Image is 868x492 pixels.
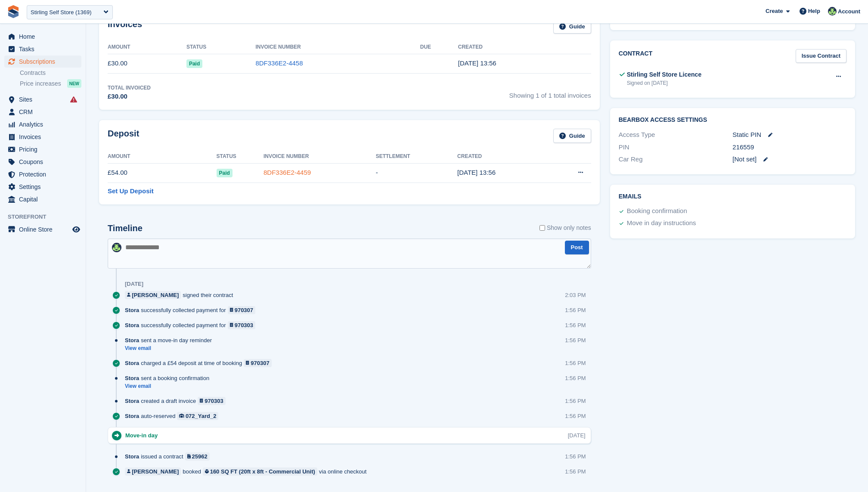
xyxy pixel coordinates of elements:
a: menu [4,56,81,68]
span: Stora [125,452,139,461]
span: Paid [217,169,232,177]
div: sent a booking confirmation [125,374,214,382]
a: 25962 [185,452,210,461]
div: successfully collected payment for [125,306,260,314]
a: View email [125,383,214,390]
th: Created [458,40,591,54]
span: Paid [186,59,202,68]
div: Move-in day [125,431,162,439]
a: menu [4,106,81,118]
a: menu [4,43,81,55]
th: Status [186,40,256,54]
h2: BearBox Access Settings [619,117,846,124]
div: 1:56 PM [565,321,586,329]
div: [PERSON_NAME] [132,467,179,476]
a: 970303 [228,321,256,329]
a: Set Up Deposit [108,186,154,196]
div: [Not set] [732,155,846,164]
h2: Deposit [108,129,139,143]
div: PIN [619,142,733,152]
th: Invoice Number [263,150,376,164]
div: NEW [67,79,81,88]
a: 8DF336E2-4459 [263,169,311,176]
span: Stora [125,336,139,344]
div: 970307 [251,359,269,367]
a: Guide [553,19,591,34]
div: Static PIN [732,130,846,140]
a: [PERSON_NAME] [125,291,181,299]
span: Analytics [19,118,71,130]
div: created a draft invoice [125,397,230,405]
span: Price increases [20,80,61,88]
div: [DATE] [568,431,586,439]
span: Protection [19,168,71,180]
a: [PERSON_NAME] [125,467,181,476]
a: menu [4,181,81,193]
img: Yaw Boakye [112,243,121,252]
span: Stora [125,359,139,367]
span: Tasks [19,43,71,55]
a: menu [4,193,81,205]
a: menu [4,118,81,130]
div: [DATE] [125,281,143,288]
div: 970303 [205,397,223,405]
span: Pricing [19,143,71,155]
div: 072_Yard_2 [186,412,217,420]
div: [PERSON_NAME] [132,291,179,299]
span: Invoices [19,131,71,143]
div: 970303 [235,321,253,329]
div: 216559 [732,142,846,152]
div: 2:03 PM [565,291,586,299]
td: - [376,163,457,183]
span: Stora [125,397,139,405]
div: 1:56 PM [565,374,586,382]
span: Showing 1 of 1 total invoices [509,84,591,102]
th: Amount [108,150,217,164]
h2: Contract [619,49,653,63]
a: 8DF336E2-4458 [255,59,303,67]
span: Stora [125,321,139,329]
div: 1:56 PM [565,412,586,420]
time: 2025-10-01 12:56:22 UTC [458,59,496,67]
span: Account [838,7,860,16]
a: Contracts [20,69,81,77]
a: View email [125,345,216,352]
span: Storefront [8,213,86,221]
h2: Timeline [108,223,143,233]
td: £54.00 [108,163,217,183]
div: Booking confirmation [627,206,687,217]
div: Access Type [619,130,733,140]
td: £30.00 [108,54,186,73]
span: Stora [125,306,139,314]
div: issued a contract [125,452,214,461]
div: sent a move-in day reminder [125,336,216,344]
div: 25962 [192,452,208,461]
a: menu [4,31,81,43]
span: Online Store [19,223,71,235]
span: CRM [19,106,71,118]
th: Created [457,150,548,164]
label: Show only notes [539,223,591,232]
th: Due [420,40,458,54]
h2: Emails [619,193,846,200]
img: stora-icon-8386f47178a22dfd0bd8f6a31ec36ba5ce8667c1dd55bd0f319d3a0aa187defe.svg [7,5,20,18]
th: Settlement [376,150,457,164]
span: Stora [125,412,139,420]
a: menu [4,131,81,143]
a: 970307 [244,359,272,367]
a: 072_Yard_2 [177,412,218,420]
div: successfully collected payment for [125,321,260,329]
a: menu [4,168,81,180]
input: Show only notes [539,223,545,232]
div: 160 SQ FT (20ft x 8ft - Commercial Unit) [210,467,315,476]
a: 970303 [198,397,226,405]
a: Guide [553,129,591,143]
h2: Invoices [108,19,142,34]
span: Coupons [19,156,71,168]
div: 1:56 PM [565,306,586,314]
span: Create [766,7,783,15]
a: Price increases NEW [20,79,81,88]
button: Post [565,241,589,255]
div: £30.00 [108,92,151,102]
a: 970307 [228,306,256,314]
